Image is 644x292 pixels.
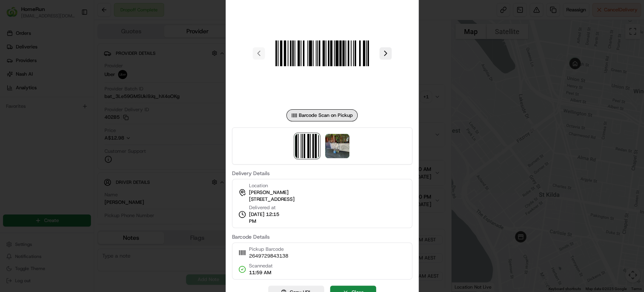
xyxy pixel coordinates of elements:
[325,134,349,158] img: photo_proof_of_delivery image
[249,211,283,225] span: [DATE] 12:15 PM
[249,253,288,259] span: 2649729843138
[249,246,288,253] span: Pickup Barcode
[295,134,319,158] img: barcode_scan_on_pickup image
[249,196,294,203] span: [STREET_ADDRESS]
[286,109,358,121] div: Barcode Scan on Pickup
[249,182,267,189] span: Location
[232,171,412,176] label: Delivery Details
[249,262,272,269] span: Scanned at
[249,204,283,211] span: Delivered at
[232,234,412,239] label: Barcode Details
[249,269,272,276] span: 11:59 AM
[249,189,288,196] span: [PERSON_NAME]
